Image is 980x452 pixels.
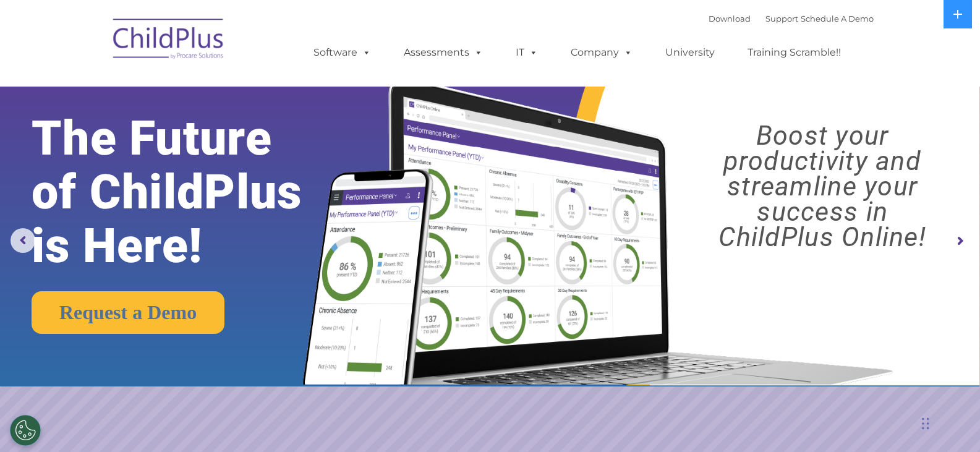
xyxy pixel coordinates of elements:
[801,14,874,23] a: Schedule A Demo
[32,112,344,273] rs-layer: The Future of ChildPlus is Here!
[172,132,224,142] span: Phone number
[10,415,41,446] button: Cookies Settings
[677,123,968,250] rs-layer: Boost your productivity and streamline your success in ChildPlus Online!
[391,40,495,65] a: Assessments
[765,14,798,23] a: Support
[172,82,210,91] span: Last name
[107,10,231,72] img: ChildPlus by Procare Solutions
[922,405,929,442] div: Drag
[709,14,751,23] a: Download
[301,40,383,65] a: Software
[32,291,224,334] a: Request a Demo
[918,393,980,452] iframe: Chat Widget
[709,14,874,23] font: |
[558,40,645,65] a: Company
[503,40,550,65] a: IT
[735,40,853,65] a: Training Scramble!!
[653,40,727,65] a: University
